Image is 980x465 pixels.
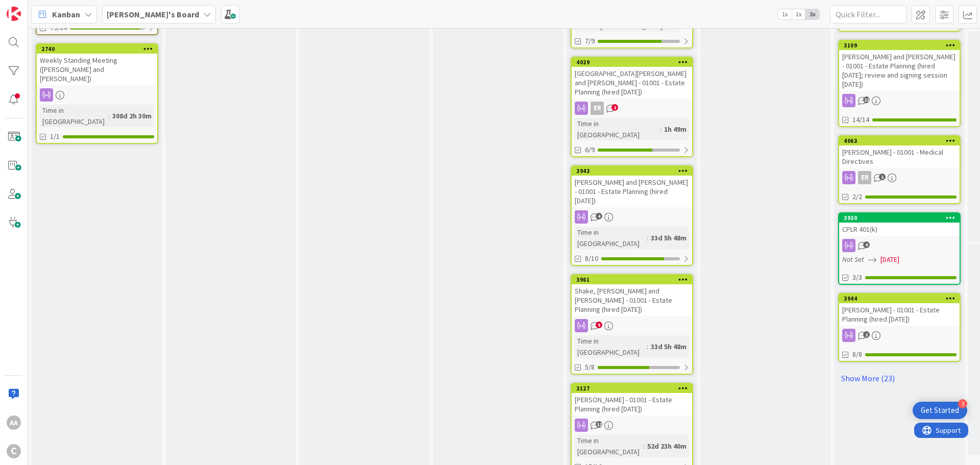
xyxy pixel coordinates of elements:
div: 3961Shake, [PERSON_NAME] and [PERSON_NAME] - 01001 - Estate Planning (hired [DATE]) [572,275,692,316]
div: Get Started [921,405,959,415]
span: : [647,232,648,243]
div: ER [858,171,871,184]
span: 1/1 [50,131,60,142]
div: 4063 [839,136,960,145]
div: [PERSON_NAME] - 01001 - Medical Directives [839,145,960,168]
span: 8/8 [852,349,862,360]
div: [GEOGRAPHIC_DATA][PERSON_NAME] and [PERSON_NAME] - 01001 - Estate Planning (hired [DATE]) [572,67,692,99]
div: Time in [GEOGRAPHIC_DATA] [575,227,647,249]
span: 2/2 [852,191,862,202]
span: 14/14 [852,114,869,125]
div: 3930CPLR 401(k) [839,213,960,236]
span: 1 [879,174,886,180]
div: ER [572,102,692,115]
div: 3943 [572,166,692,176]
span: 3/3 [852,272,862,283]
span: 6/9 [585,144,595,155]
div: 2740 [37,44,157,54]
span: : [108,110,110,121]
span: 5/8 [585,362,595,373]
input: Quick Filter... [830,5,906,23]
div: 3943 [576,167,692,175]
div: [PERSON_NAME] and [PERSON_NAME] - 01001 - Estate Planning (hired [DATE]) [572,176,692,207]
span: 7/9 [585,36,595,46]
span: 9 [596,322,602,328]
div: 3944 [839,294,960,303]
div: 3961 [572,275,692,284]
div: 3943[PERSON_NAME] and [PERSON_NAME] - 01001 - Estate Planning (hired [DATE]) [572,166,692,207]
span: 4 [596,213,602,219]
a: Show More (23) [838,370,961,386]
div: Weekly Standing Meeting ([PERSON_NAME] and [PERSON_NAME]) [37,54,157,85]
div: 4029 [572,58,692,67]
div: [PERSON_NAME] - 01001 - Estate Planning (hired [DATE]) [572,393,692,415]
div: 4029[GEOGRAPHIC_DATA][PERSON_NAME] and [PERSON_NAME] - 01001 - Estate Planning (hired [DATE]) [572,58,692,99]
div: 3127 [576,385,692,392]
div: [PERSON_NAME] - 01001 - Estate Planning (hired [DATE]) [839,303,960,326]
div: 33d 5h 48m [648,232,689,243]
div: 308d 2h 30m [110,110,154,121]
a: 3109[PERSON_NAME] and [PERSON_NAME] - 01001 - Estate Planning (hired [DATE]; review and signing s... [838,40,961,127]
div: 3930 [844,214,960,222]
div: 3 [958,399,967,408]
div: 3109[PERSON_NAME] and [PERSON_NAME] - 01001 - Estate Planning (hired [DATE]; review and signing s... [839,41,960,91]
div: AA [7,415,21,430]
span: : [660,124,661,135]
span: : [643,440,645,452]
a: 2740Weekly Standing Meeting ([PERSON_NAME] and [PERSON_NAME])Time in [GEOGRAPHIC_DATA]:308d 2h 30... [36,43,158,144]
div: 4063[PERSON_NAME] - 01001 - Medical Directives [839,136,960,168]
div: ER [839,171,960,184]
div: Time in [GEOGRAPHIC_DATA] [575,435,643,457]
div: 3961 [576,276,692,283]
span: : [647,341,648,352]
span: [DATE] [880,254,899,265]
span: 2 [863,331,870,338]
div: Shake, [PERSON_NAME] and [PERSON_NAME] - 01001 - Estate Planning (hired [DATE]) [572,284,692,316]
span: 4 [863,241,870,248]
span: 22 [863,96,870,103]
div: ER [591,102,604,115]
span: 2x [792,9,805,19]
i: Not Set [842,255,864,264]
a: 4029[GEOGRAPHIC_DATA][PERSON_NAME] and [PERSON_NAME] - 01001 - Estate Planning (hired [DATE])ERTi... [571,57,693,157]
div: 1h 49m [661,124,689,135]
a: 4063[PERSON_NAME] - 01001 - Medical DirectivesER2/2 [838,135,961,204]
div: Time in [GEOGRAPHIC_DATA] [575,335,647,358]
div: [PERSON_NAME] and [PERSON_NAME] - 01001 - Estate Planning (hired [DATE]; review and signing sessi... [839,50,960,91]
div: C [7,444,21,458]
div: 4029 [576,59,692,66]
span: 3x [805,9,819,19]
b: [PERSON_NAME]'s Board [107,9,199,19]
div: 2740 [41,45,157,53]
a: 3961Shake, [PERSON_NAME] and [PERSON_NAME] - 01001 - Estate Planning (hired [DATE])Time in [GEOGR... [571,274,693,375]
span: 12 [596,421,602,428]
div: 3127 [572,384,692,393]
div: CPLR 401(k) [839,223,960,236]
span: 1x [778,9,792,19]
div: 52d 23h 40m [645,440,689,452]
div: Time in [GEOGRAPHIC_DATA] [40,105,108,127]
div: Open Get Started checklist, remaining modules: 3 [913,402,967,419]
span: Kanban [52,8,80,20]
div: 33d 5h 48m [648,341,689,352]
div: Time in [GEOGRAPHIC_DATA] [575,118,660,140]
span: 8/10 [585,253,598,264]
span: Support [21,2,46,14]
a: 3943[PERSON_NAME] and [PERSON_NAME] - 01001 - Estate Planning (hired [DATE])Time in [GEOGRAPHIC_D... [571,165,693,266]
div: 3944 [844,295,960,302]
div: 3127[PERSON_NAME] - 01001 - Estate Planning (hired [DATE]) [572,384,692,415]
div: 3109 [839,41,960,50]
div: 3930 [839,213,960,223]
div: 2740Weekly Standing Meeting ([PERSON_NAME] and [PERSON_NAME]) [37,44,157,85]
span: 2 [611,104,618,111]
div: 4063 [844,137,960,144]
a: 3930CPLR 401(k)Not Set[DATE]3/3 [838,212,961,285]
div: 3109 [844,42,960,49]
div: 3944[PERSON_NAME] - 01001 - Estate Planning (hired [DATE]) [839,294,960,326]
img: Visit kanbanzone.com [7,7,21,21]
a: 3944[PERSON_NAME] - 01001 - Estate Planning (hired [DATE])8/8 [838,293,961,362]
